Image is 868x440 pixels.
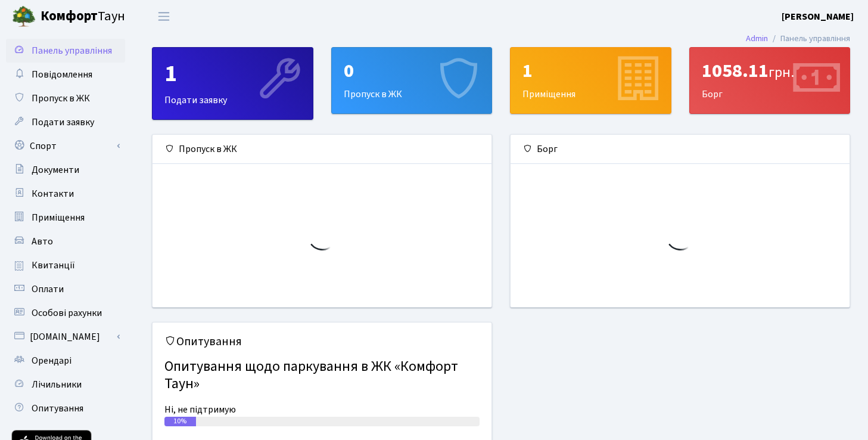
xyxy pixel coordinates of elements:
div: Борг [690,48,850,113]
a: Подати заявку [6,110,125,134]
span: Документи [32,163,79,176]
a: Контакти [6,182,125,206]
h4: Опитування щодо паркування в ЖК «Комфорт Таун» [164,354,480,398]
div: Пропуск в ЖК [153,135,491,164]
a: Опитування [6,396,125,420]
b: Комфорт [41,7,98,26]
a: Особові рахунки [6,301,125,325]
span: грн. [769,62,794,83]
div: 1 [522,60,659,82]
a: Авто [6,230,125,253]
span: Таун [41,7,125,27]
div: Ні, не підтримую [164,402,480,417]
a: 1Подати заявку [152,47,313,120]
a: Приміщення [6,206,125,230]
a: 0Пропуск в ЖК [331,47,493,114]
a: Панель управління [6,39,125,63]
a: Admin [746,32,768,45]
div: 10% [164,417,196,426]
a: Квитанції [6,253,125,277]
span: Орендарі [32,354,71,367]
span: Квитанції [32,259,75,272]
span: Приміщення [32,211,85,224]
nav: breadcrumb [728,26,868,51]
a: Лічильники [6,373,125,396]
span: Панель управління [32,44,112,57]
a: Спорт [6,134,125,158]
a: Повідомлення [6,63,125,86]
a: 1Приміщення [510,47,671,114]
a: Пропуск в ЖК [6,86,125,110]
a: Оплати [6,277,125,301]
a: Орендарі [6,349,125,373]
li: Панель управління [768,32,850,45]
span: Авто [32,235,53,248]
img: logo.png [12,5,36,29]
span: Повідомлення [32,68,92,81]
div: Подати заявку [153,48,313,119]
span: Особові рахунки [32,306,102,320]
div: Борг [511,135,850,164]
div: Приміщення [511,48,671,113]
b: [PERSON_NAME] [782,10,854,23]
a: [PERSON_NAME] [782,10,854,24]
a: [DOMAIN_NAME] [6,325,125,349]
a: Документи [6,158,125,182]
div: 1 [164,60,301,88]
span: Оплати [32,283,64,296]
span: Подати заявку [32,116,94,129]
div: 1058.11 [702,60,838,82]
button: Переключити навігацію [149,7,179,26]
div: Пропуск в ЖК [332,48,492,113]
span: Лічильники [32,378,82,391]
span: Опитування [32,402,83,415]
div: 0 [344,60,480,82]
span: Пропуск в ЖК [32,92,90,105]
h5: Опитування [164,334,480,349]
span: Контакти [32,187,74,200]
